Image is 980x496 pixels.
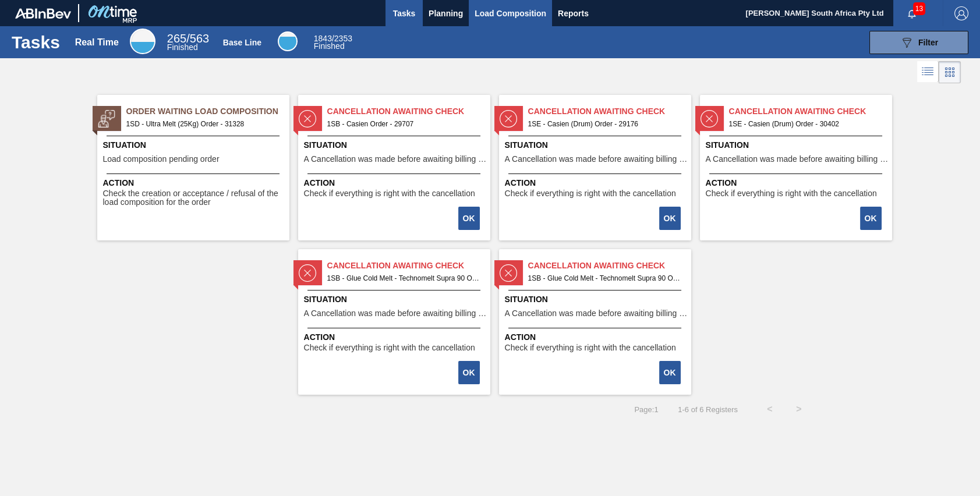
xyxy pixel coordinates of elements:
span: Action [505,331,688,343]
span: A Cancellation was made before awaiting billing stage [304,309,487,318]
span: Situation [505,293,688,306]
span: Action [706,177,889,189]
button: Filter [869,31,968,54]
div: Base Line [314,35,352,50]
span: Cancellation Awaiting Check [729,105,892,118]
img: status [299,110,316,127]
button: OK [659,361,681,384]
span: 1843 [314,34,332,43]
span: Situation [103,139,286,151]
span: / 563 [167,32,209,45]
div: Card Vision [939,61,961,83]
span: / 2353 [314,34,352,43]
span: Check if everything is right with the cancellation [304,343,475,352]
span: Finished [314,41,345,51]
img: TNhmsLtSVTkK8tSr43FrP2fwEKptu5GPRR3wAAAABJRU5ErkJggg== [15,8,71,19]
div: Complete task: 2241269 [459,206,481,231]
div: Real Time [167,34,209,51]
span: Load composition pending order [103,155,220,164]
span: A Cancellation was made before awaiting billing stage [706,155,889,164]
span: Page : 1 [634,405,658,414]
span: A Cancellation was made before awaiting billing stage [304,155,487,164]
span: Action [304,177,487,189]
span: Action [304,331,487,343]
span: Cancellation Awaiting Check [327,260,490,272]
span: Situation [706,139,889,151]
div: List Vision [917,61,939,83]
span: 1SE - Casien (Drum) Order - 30402 [729,118,883,130]
span: Action [505,177,688,189]
span: 1SB - Casien Order - 29707 [327,118,481,130]
span: A Cancellation was made before awaiting billing stage [505,155,688,164]
span: Reports [558,6,589,20]
img: status [500,110,517,127]
span: Action [103,177,286,189]
span: Situation [505,139,688,151]
span: Situation [304,139,487,151]
span: Check if everything is right with the cancellation [304,189,475,198]
span: 1SE - Casien (Drum) Order - 29176 [528,118,682,130]
div: Base Line [223,38,261,47]
img: Logout [954,6,968,20]
h1: Tasks [12,36,60,49]
div: Complete task: 2241601 [861,206,883,231]
span: Cancellation Awaiting Check [327,105,490,118]
div: Real Time [75,37,119,48]
button: OK [458,361,480,384]
span: Tasks [391,6,417,20]
span: Check if everything is right with the cancellation [505,343,676,352]
button: OK [458,207,480,230]
span: Planning [429,6,463,20]
button: Notifications [893,5,931,22]
img: status [700,110,718,127]
button: > [784,395,813,424]
div: Complete task: 2241664 [459,360,481,385]
span: Check if everything is right with the cancellation [706,189,877,198]
img: status [98,110,115,127]
div: Real Time [130,29,155,54]
span: 1 - 6 of 6 Registers [676,405,738,414]
span: 265 [167,32,186,45]
span: 1SB - Glue Cold Melt - Technomelt Supra 90 Order - 29305 [528,272,682,285]
span: Check if everything is right with the cancellation [505,189,676,198]
span: Cancellation Awaiting Check [528,105,691,118]
span: Finished [167,42,198,52]
img: status [299,264,316,282]
span: 1SB - Glue Cold Melt - Technomelt Supra 90 Order - 23407 [327,272,481,285]
div: Complete task: 2241665 [660,360,682,385]
div: Base Line [278,31,298,51]
span: Situation [304,293,487,306]
span: 1SD - Ultra Melt (25Kg) Order - 31328 [126,118,280,130]
button: < [755,395,784,424]
span: Check the creation or acceptance / refusal of the load composition for the order [103,189,286,207]
span: 13 [913,2,925,15]
span: Filter [918,38,938,47]
button: OK [659,207,681,230]
span: A Cancellation was made before awaiting billing stage [505,309,688,318]
span: Load Composition [475,6,546,20]
button: OK [860,207,882,230]
span: Cancellation Awaiting Check [528,260,691,272]
span: Order Waiting Load Composition [126,105,289,118]
img: status [500,264,517,282]
div: Complete task: 2241272 [660,206,682,231]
